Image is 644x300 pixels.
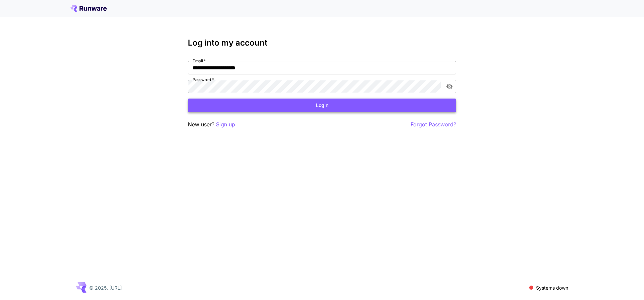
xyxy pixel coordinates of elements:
h3: Log into my account [188,38,456,48]
p: Systems down [536,284,568,291]
label: Password [193,77,214,82]
button: Forgot Password? [411,120,456,129]
p: © 2025, [URL] [89,284,122,291]
button: Login [188,99,456,112]
label: Email [193,58,206,64]
button: Sign up [216,120,235,129]
p: New user? [188,120,235,129]
button: toggle password visibility [443,80,455,93]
